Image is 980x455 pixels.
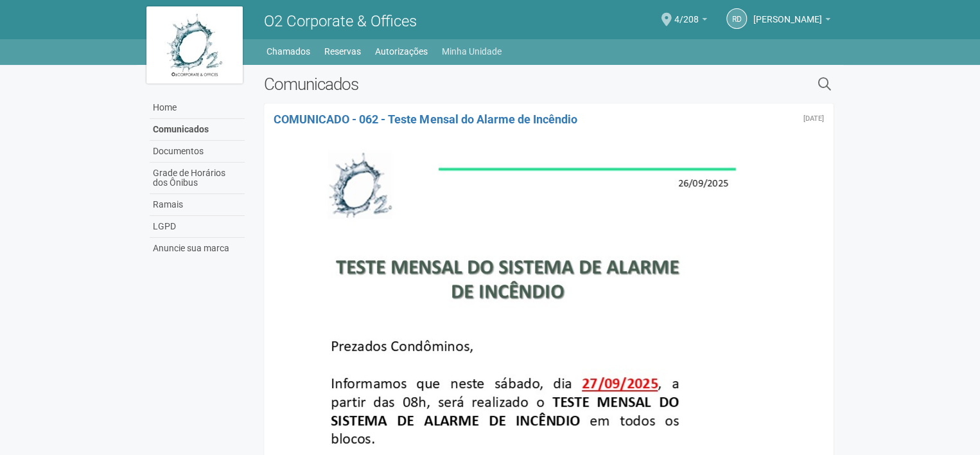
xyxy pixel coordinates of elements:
a: LGPD [150,216,245,238]
span: O2 Corporate & Offices [264,12,417,30]
span: Ricardo da Rocha Marques Nunes [753,2,822,24]
a: Documentos [150,141,245,163]
div: Sexta-feira, 26 de setembro de 2025 às 19:29 [803,115,824,123]
a: Anuncie sua marca [150,238,245,259]
a: COMUNICADO - 062 - Teste Mensal do Alarme de Incêndio [274,112,577,126]
img: logo.jpg [146,6,243,84]
span: 4/208 [674,2,699,24]
a: Chamados [267,42,310,60]
a: [PERSON_NAME] [753,16,830,26]
a: Rd [726,8,747,29]
h2: Comunicados [264,75,686,94]
a: Grade de Horários dos Ônibus [150,163,245,194]
a: Reservas [324,42,361,60]
a: Minha Unidade [442,42,502,60]
a: Comunicados [150,119,245,141]
a: Ramais [150,194,245,216]
a: Autorizações [375,42,428,60]
a: Home [150,97,245,119]
a: 4/208 [674,16,707,26]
